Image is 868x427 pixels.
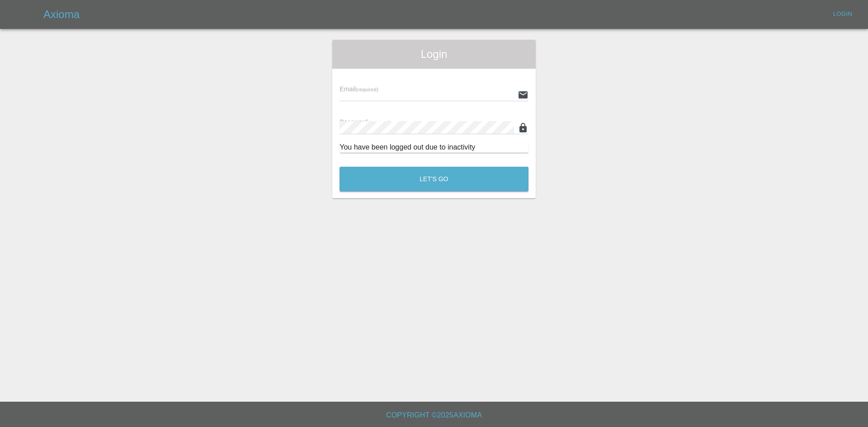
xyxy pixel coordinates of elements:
h5: Axioma [43,7,80,22]
span: Login [340,47,528,61]
span: Password [340,118,390,126]
span: Email [340,85,378,93]
div: You have been logged out due to inactivity [340,142,528,153]
small: (required) [368,120,391,125]
a: Login [828,7,857,21]
h6: Copyright © 2025 Axioma [7,409,861,422]
small: (required) [356,87,378,92]
button: Let's Go [340,167,528,192]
